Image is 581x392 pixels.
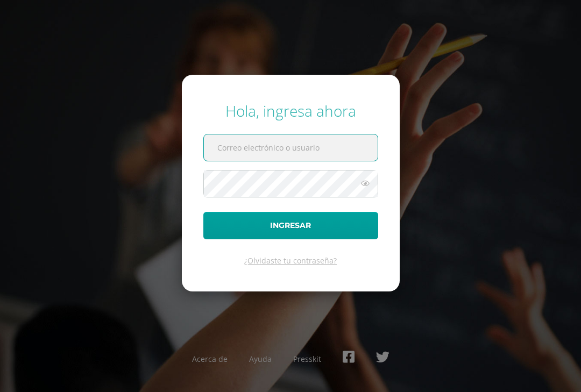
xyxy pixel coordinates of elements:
[249,354,272,364] a: Ayuda
[203,101,378,121] div: Hola, ingresa ahora
[244,255,337,266] a: ¿Olvidaste tu contraseña?
[192,354,228,364] a: Acerca de
[204,134,378,161] input: Correo electrónico o usuario
[293,354,321,364] a: Presskit
[203,212,378,239] button: Ingresar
